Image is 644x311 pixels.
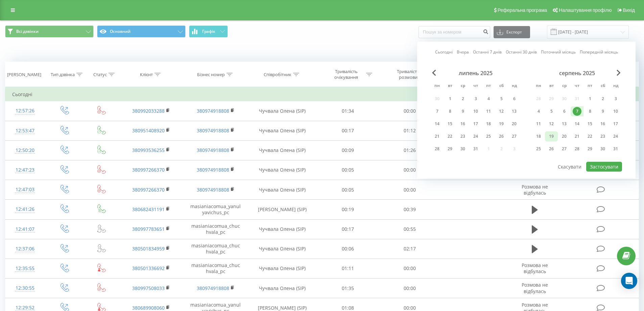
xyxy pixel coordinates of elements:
[248,101,317,121] td: Чучвала Олена (SIP)
[317,101,379,121] td: 01:34
[471,94,480,103] div: 3
[482,131,495,141] div: пт 25 лип 2025 р.
[611,119,620,128] div: 17
[471,81,481,91] abbr: четвер
[497,132,506,141] div: 26
[202,29,215,34] span: Графік
[621,273,637,289] div: Open Intercom Messenger
[482,94,495,104] div: пт 4 лип 2025 р.
[510,119,519,128] div: 20
[541,49,576,55] a: Поточний місяць
[390,69,426,80] div: Тривалість розмови
[473,49,502,55] a: Останні 7 днів
[609,119,622,129] div: нд 17 серп 2025 р.
[609,94,622,104] div: нд 3 серп 2025 р.
[611,81,621,91] abbr: неділя
[456,94,469,104] div: ср 2 лип 2025 р.
[469,94,482,104] div: чт 3 лип 2025 р.
[431,144,444,154] div: пн 28 лип 2025 р.
[432,81,442,91] abbr: понеділок
[558,119,571,129] div: ср 13 серп 2025 р.
[598,94,607,103] div: 2
[317,160,379,180] td: 00:05
[444,119,456,129] div: вт 15 лип 2025 р.
[458,107,467,116] div: 9
[5,25,94,38] button: Всі дзвінки
[586,132,594,141] div: 22
[546,81,556,91] abbr: вівторок
[248,140,317,160] td: Чучвала Олена (SIP)
[571,106,583,116] div: чт 7 серп 2025 р.
[317,180,379,200] td: 00:05
[532,106,545,116] div: пн 4 серп 2025 р.
[132,226,165,232] a: 380997783651
[547,119,556,128] div: 12
[248,121,317,140] td: Чучвала Олена (SIP)
[586,145,594,153] div: 29
[533,81,544,91] abbr: понеділок
[558,106,571,116] div: ср 6 серп 2025 р.
[571,131,583,141] div: чт 21 серп 2025 р.
[586,107,594,116] div: 8
[16,29,39,34] span: Всі дзвінки
[571,119,583,129] div: чт 14 серп 2025 р.
[471,145,480,153] div: 31
[484,94,493,103] div: 4
[508,131,521,141] div: нд 27 лип 2025 р.
[12,144,38,157] div: 12:50:20
[586,162,622,172] button: Застосувати
[317,121,379,140] td: 00:17
[197,147,229,153] a: 380974918808
[617,70,621,76] span: Next Month
[317,259,379,278] td: 01:11
[609,106,622,116] div: нд 10 серп 2025 р.
[559,81,569,91] abbr: середа
[497,119,506,128] div: 19
[560,119,569,128] div: 13
[12,183,38,196] div: 12:47:03
[532,119,545,129] div: пн 11 серп 2025 р.
[510,132,519,141] div: 27
[197,108,229,114] a: 380974918808
[457,49,469,55] a: Вчора
[495,119,508,129] div: сб 19 лип 2025 р.
[132,285,165,291] a: 380997508033
[248,259,317,278] td: Чучвала Олена (SIP)
[458,81,468,91] abbr: середа
[545,144,558,154] div: вт 26 серп 2025 р.
[51,72,75,77] div: Тип дзвінка
[445,81,455,91] abbr: вівторок
[431,106,444,116] div: пн 7 лип 2025 р.
[623,7,635,13] span: Вихід
[132,147,165,153] a: 380993536255
[611,107,620,116] div: 10
[12,163,38,177] div: 12:47:23
[598,119,607,128] div: 16
[12,262,38,275] div: 12:35:55
[248,160,317,180] td: Чучвала Олена (SIP)
[534,132,543,141] div: 18
[379,140,441,160] td: 01:26
[132,305,165,311] a: 380689908060
[132,206,165,213] a: 380682431191
[596,144,609,154] div: сб 30 серп 2025 р.
[328,69,364,80] div: Тривалість очікування
[140,72,153,77] div: Клієнт
[379,180,441,200] td: 00:00
[534,107,543,116] div: 4
[97,25,186,38] button: Основний
[433,132,442,141] div: 21
[12,104,38,117] div: 12:57:26
[435,49,453,55] a: Сьогодні
[609,144,622,154] div: нд 31 серп 2025 р.
[547,132,556,141] div: 19
[197,186,229,193] a: 380974918808
[183,219,247,239] td: masianiacomua_chuchvala_pc
[532,131,545,141] div: пн 18 серп 2025 р.
[494,26,530,38] button: Експорт
[12,242,38,256] div: 12:37:06
[596,119,609,129] div: сб 16 серп 2025 р.
[471,119,480,128] div: 17
[183,239,247,259] td: masianiacomua_chuchvala_pc
[132,127,165,134] a: 380951408920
